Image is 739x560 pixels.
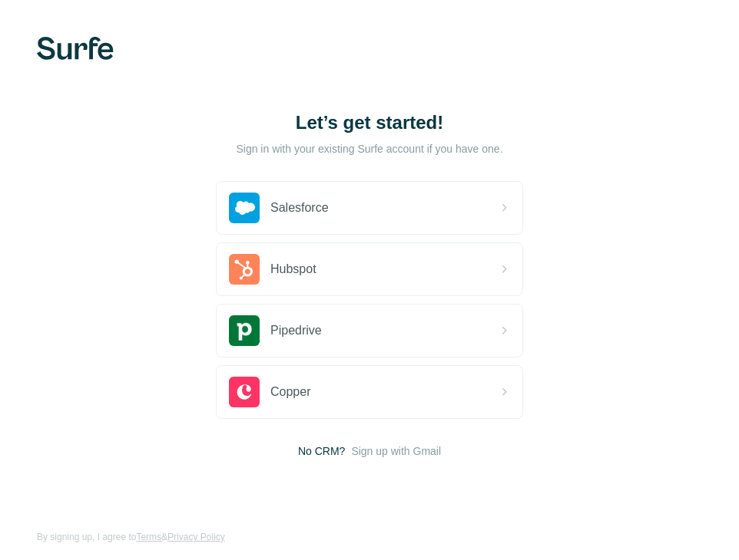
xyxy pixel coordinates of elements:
[167,532,225,542] a: Privacy Policy
[229,254,260,285] img: hubspot's logo
[136,532,161,542] a: Terms
[270,199,329,217] span: Salesforce
[216,110,523,135] h1: Let’s get started!
[236,141,502,156] p: Sign in with your existing Surfe account if you have one.
[270,383,310,401] span: Copper
[229,315,260,346] img: pipedrive's logo
[270,260,316,278] span: Hubspot
[298,443,345,459] span: No CRM?
[351,443,441,459] button: Sign up with Gmail
[37,530,225,544] span: By signing up, I agree to &
[270,321,322,340] span: Pipedrive
[229,377,260,407] img: copper's logo
[229,193,260,223] img: salesforce's logo
[37,37,114,60] img: Surfe's logo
